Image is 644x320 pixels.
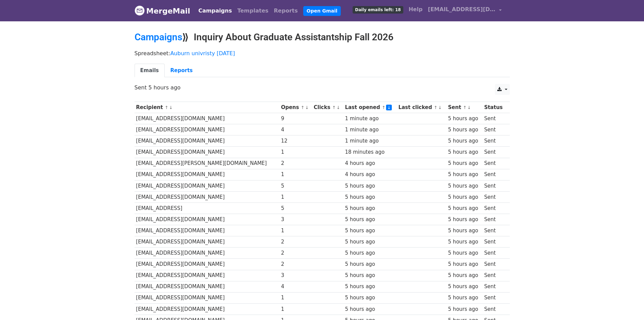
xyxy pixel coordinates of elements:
a: Auburn univristy [DATE] [170,50,235,57]
div: 18 minutes ago [345,148,395,156]
a: Reports [271,4,301,18]
a: ↑ [463,105,467,110]
div: 5 hours ago [345,283,395,291]
a: Campaigns [135,31,182,43]
div: 5 hours ago [448,182,481,190]
a: ↑ [165,105,168,110]
th: Sent [447,102,483,113]
a: ↓ [467,105,471,110]
div: 5 hours ago [448,227,481,235]
div: 4 hours ago [345,171,395,178]
td: [EMAIL_ADDRESS][DOMAIN_NAME] [135,124,280,135]
div: 1 [281,148,310,156]
span: Daily emails left: 18 [353,6,403,14]
div: 5 hours ago [448,238,481,246]
td: Sent [482,214,506,225]
td: Sent [482,147,506,158]
div: 1 [281,193,310,201]
td: Sent [482,303,506,315]
td: Sent [482,158,506,169]
div: 5 hours ago [345,216,395,223]
p: Spreadsheet: [135,50,510,57]
a: ↑ [434,105,437,110]
div: 5 hours ago [448,305,481,313]
th: Clicks [312,102,343,113]
a: Daily emails left: 18 [350,3,406,16]
div: 2 [281,260,310,268]
div: 5 hours ago [345,193,395,201]
a: ↓ [386,105,392,110]
td: [EMAIL_ADDRESS][DOMAIN_NAME] [135,191,280,202]
td: [EMAIL_ADDRESS][DOMAIN_NAME] [135,270,280,281]
div: 5 hours ago [448,294,481,302]
div: 5 hours ago [448,249,481,257]
a: [EMAIL_ADDRESS][DOMAIN_NAME] [425,3,504,19]
div: 5 hours ago [448,126,481,134]
td: [EMAIL_ADDRESS][DOMAIN_NAME] [135,113,280,124]
a: ↑ [332,105,336,110]
div: 5 [281,205,310,212]
td: Sent [482,292,506,303]
div: 1 minute ago [345,126,395,134]
td: Sent [482,202,506,214]
td: [EMAIL_ADDRESS][DOMAIN_NAME] [135,135,280,147]
td: Sent [482,180,506,191]
div: 5 hours ago [448,148,481,156]
div: 9 [281,115,310,123]
td: [EMAIL_ADDRESS][DOMAIN_NAME] [135,225,280,236]
td: Sent [482,191,506,202]
td: Sent [482,259,506,270]
a: ↑ [382,105,385,110]
div: 1 [281,305,310,313]
td: [EMAIL_ADDRESS] [135,202,280,214]
th: Last clicked [397,102,447,113]
div: 5 hours ago [345,260,395,268]
div: 1 [281,171,310,178]
td: Sent [482,124,506,135]
div: 4 [281,126,310,134]
div: 5 hours ago [345,249,395,257]
td: Sent [482,270,506,281]
td: Sent [482,248,506,259]
div: 5 hours ago [345,272,395,279]
div: 5 hours ago [448,193,481,201]
div: 3 [281,216,310,223]
div: 1 [281,227,310,235]
div: 5 hours ago [345,182,395,190]
td: Sent [482,281,506,292]
span: [EMAIL_ADDRESS][DOMAIN_NAME] [428,5,496,14]
div: 5 hours ago [448,115,481,123]
div: 5 hours ago [448,205,481,212]
th: Recipient [135,102,280,113]
a: Campaigns [196,4,235,18]
td: [EMAIL_ADDRESS][DOMAIN_NAME] [135,281,280,292]
td: Sent [482,113,506,124]
a: Emails [135,64,165,78]
div: 2 [281,159,310,167]
td: [EMAIL_ADDRESS][DOMAIN_NAME] [135,259,280,270]
div: 5 hours ago [448,159,481,167]
td: [EMAIL_ADDRESS][DOMAIN_NAME] [135,236,280,248]
div: 4 hours ago [345,159,395,167]
div: 1 [281,294,310,302]
td: [EMAIL_ADDRESS][DOMAIN_NAME] [135,248,280,259]
div: 1 minute ago [345,115,395,123]
div: 5 hours ago [448,283,481,291]
a: Reports [165,64,198,78]
th: Opens [279,102,312,113]
th: Last opened [343,102,397,113]
div: 3 [281,272,310,279]
div: 1 minute ago [345,137,395,145]
td: Sent [482,236,506,248]
td: [EMAIL_ADDRESS][DOMAIN_NAME] [135,214,280,225]
div: 5 hours ago [448,216,481,223]
div: 5 hours ago [448,260,481,268]
td: [EMAIL_ADDRESS][DOMAIN_NAME] [135,169,280,180]
td: [EMAIL_ADDRESS][PERSON_NAME][DOMAIN_NAME] [135,158,280,169]
div: 5 hours ago [345,294,395,302]
th: Status [482,102,506,113]
div: 5 hours ago [345,305,395,313]
a: Help [406,3,425,16]
div: 5 hours ago [448,272,481,279]
div: 5 hours ago [345,205,395,212]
